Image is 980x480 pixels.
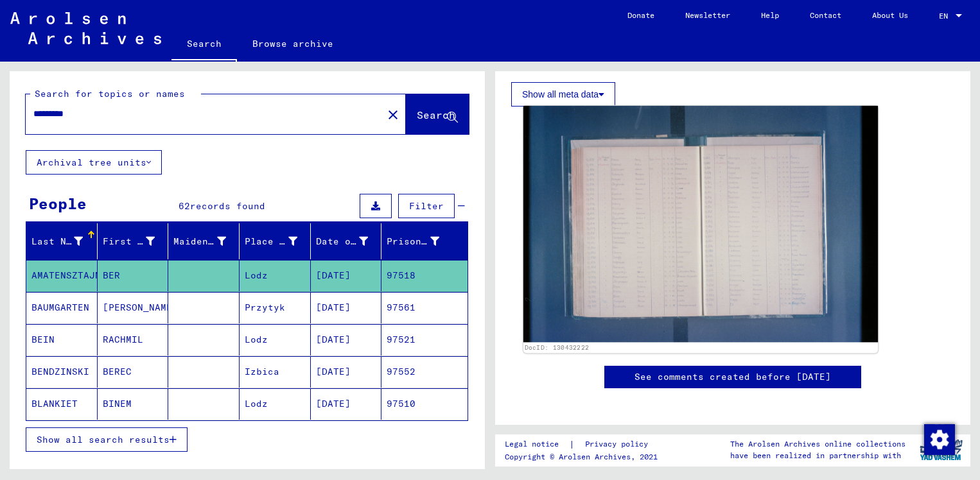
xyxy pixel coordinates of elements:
button: Search [406,94,469,134]
div: Zustimmung ändern [923,424,954,454]
button: Show all meta data [511,82,615,107]
mat-cell: 97552 [381,356,468,388]
a: See comments created before [DATE] [634,370,831,384]
mat-cell: [PERSON_NAME] [98,292,169,323]
span: Search [417,108,455,121]
button: Archival tree units [26,150,162,175]
div: Prisoner # [387,235,439,248]
mat-header-cell: Place of Birth [240,223,311,259]
mat-cell: BLANKIET [26,388,98,420]
button: Clear [380,101,406,127]
mat-cell: BINEM [98,388,169,420]
mat-cell: Lodz [240,260,311,291]
mat-cell: AMATENSZTAJN [26,260,98,291]
mat-cell: Przytyk [240,292,311,323]
div: | [505,438,663,451]
a: Privacy policy [575,438,663,451]
mat-cell: [DATE] [311,260,382,291]
mat-header-cell: Date of Birth [311,223,382,259]
div: Maiden Name [173,231,242,252]
mat-select-trigger: EN [939,11,948,21]
div: Last Name [31,231,99,252]
mat-cell: BENDZINSKI [26,356,98,388]
div: Place of Birth [245,235,297,248]
mat-cell: 97510 [381,388,468,420]
p: The Arolsen Archives online collections [730,438,906,450]
img: yv_logo.png [917,434,965,466]
a: Browse archive [237,28,349,59]
mat-header-cell: First Name [98,223,169,259]
div: People [29,192,87,215]
mat-cell: RACHMIL [98,324,169,356]
mat-cell: Izbica [240,356,311,388]
mat-icon: close [385,107,401,123]
button: Show all search results [26,427,188,452]
span: 62 [179,200,190,212]
a: Legal notice [505,438,569,451]
mat-cell: 97521 [381,324,468,356]
mat-cell: Lodz [240,324,311,356]
mat-cell: BER [98,260,169,291]
img: 001.jpg [523,106,878,342]
a: Search [171,28,237,62]
img: Arolsen_neg.svg [10,12,161,44]
div: Last Name [31,235,83,248]
mat-cell: [DATE] [311,356,382,388]
span: records found [190,200,265,212]
span: Show all search results [37,434,170,445]
div: First Name [103,235,155,248]
div: Prisoner # [387,231,455,252]
span: Filter [409,200,444,212]
p: have been realized in partnership with [730,450,906,461]
mat-cell: [DATE] [311,388,382,420]
img: Zustimmung ändern [924,424,955,455]
div: Maiden Name [173,235,226,248]
mat-cell: 97518 [381,260,468,291]
mat-cell: [DATE] [311,324,382,356]
a: DocID: 130432222 [525,344,590,352]
mat-cell: Lodz [240,388,311,420]
mat-cell: BAUMGARTEN [26,292,98,323]
div: Place of Birth [245,231,313,252]
mat-header-cell: Maiden Name [168,223,240,259]
mat-label: Search for topics or names [35,88,185,99]
div: Date of Birth [316,231,385,252]
p: Copyright © Arolsen Archives, 2021 [505,451,663,463]
div: First Name [103,231,171,252]
mat-cell: BEREC [98,356,169,388]
mat-cell: [DATE] [311,292,382,323]
mat-header-cell: Prisoner # [381,223,468,259]
div: Date of Birth [316,235,369,248]
mat-header-cell: Last Name [26,223,98,259]
mat-cell: 97561 [381,292,468,323]
button: Filter [398,194,455,218]
mat-cell: BEIN [26,324,98,356]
